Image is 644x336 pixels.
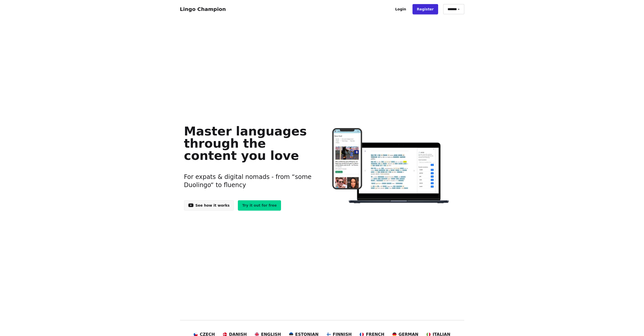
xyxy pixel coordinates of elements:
img: Learn languages online [322,128,460,204]
h3: For expats & digital nomads - from “some Duolingo“ to fluency [184,167,314,195]
a: Lingo Champion [180,6,226,12]
a: Register [412,4,438,14]
h1: Master languages through the content you love [184,125,314,162]
a: Try it out for free [238,200,281,210]
a: See how it works [184,200,234,210]
a: Login [391,4,410,14]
